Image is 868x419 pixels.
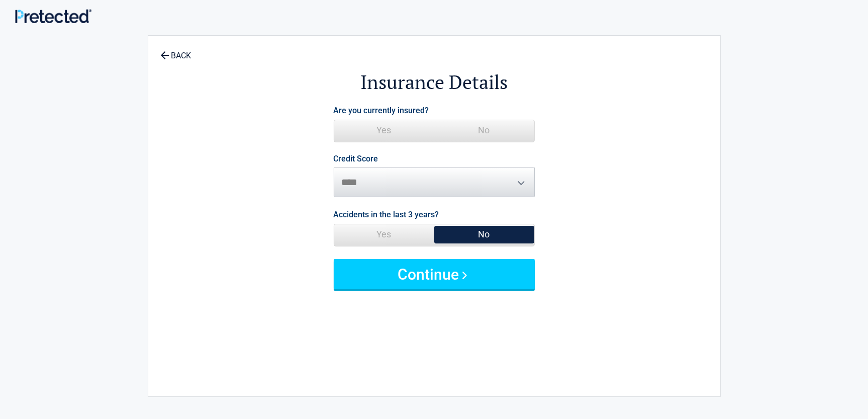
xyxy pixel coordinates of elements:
label: Are you currently insured? [334,104,429,117]
span: No [434,224,534,244]
span: Yes [334,224,434,244]
a: BACK [158,42,194,60]
span: No [434,120,534,140]
button: Continue [334,259,535,289]
img: Main Logo [15,9,91,23]
label: Credit Score [334,155,378,163]
h2: Insurance Details [204,69,665,95]
label: Accidents in the last 3 years? [334,208,439,221]
span: Yes [334,120,434,140]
